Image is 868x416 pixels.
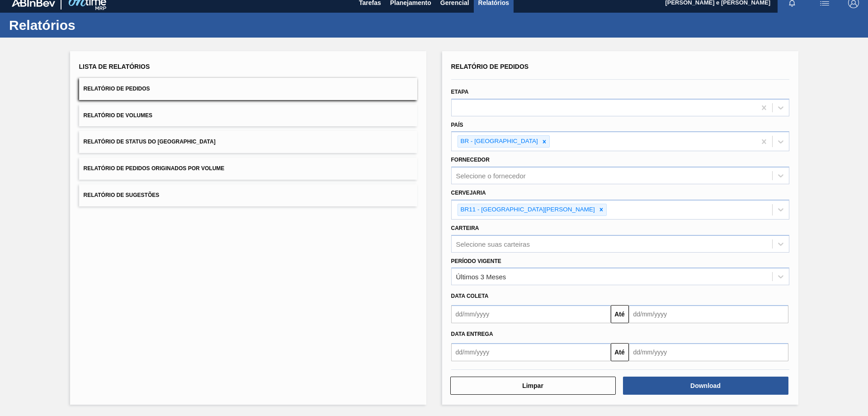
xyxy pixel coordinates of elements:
label: País [451,122,463,128]
div: Selecione suas carteiras [456,240,530,248]
div: Últimos 3 Meses [456,273,506,281]
label: Período Vigente [451,258,501,264]
button: Até [611,343,629,361]
span: Relatório de Pedidos Originados por Volume [84,165,225,172]
span: Relatório de Volumes [84,112,152,119]
input: dd/mm/yyyy [629,343,788,361]
div: Selecione o fornecedor [456,172,526,180]
h1: Relatórios [9,20,170,30]
button: Relatório de Pedidos [79,78,417,100]
button: Relatório de Pedidos Originados por Volume [79,158,417,180]
span: Relatório de Pedidos [451,63,529,70]
input: dd/mm/yyyy [451,305,611,323]
span: Relatório de Pedidos [84,86,150,92]
div: BR11 - [GEOGRAPHIC_DATA][PERSON_NAME] [458,204,596,215]
input: dd/mm/yyyy [451,343,611,361]
label: Carteira [451,225,479,231]
span: Lista de Relatórios [79,63,150,70]
label: Fornecedor [451,157,490,163]
span: Data entrega [451,331,493,337]
label: Etapa [451,89,469,95]
button: Download [623,377,788,395]
button: Relatório de Status do [GEOGRAPHIC_DATA] [79,131,417,153]
input: dd/mm/yyyy [629,305,788,323]
button: Relatório de Sugestões [79,184,417,206]
button: Até [611,305,629,323]
span: Data coleta [451,293,489,299]
div: BR - [GEOGRAPHIC_DATA] [458,136,539,147]
label: Cervejaria [451,190,486,196]
button: Limpar [450,377,616,395]
span: Relatório de Status do [GEOGRAPHIC_DATA] [84,139,216,145]
button: Relatório de Volumes [79,105,417,127]
span: Relatório de Sugestões [84,192,160,198]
